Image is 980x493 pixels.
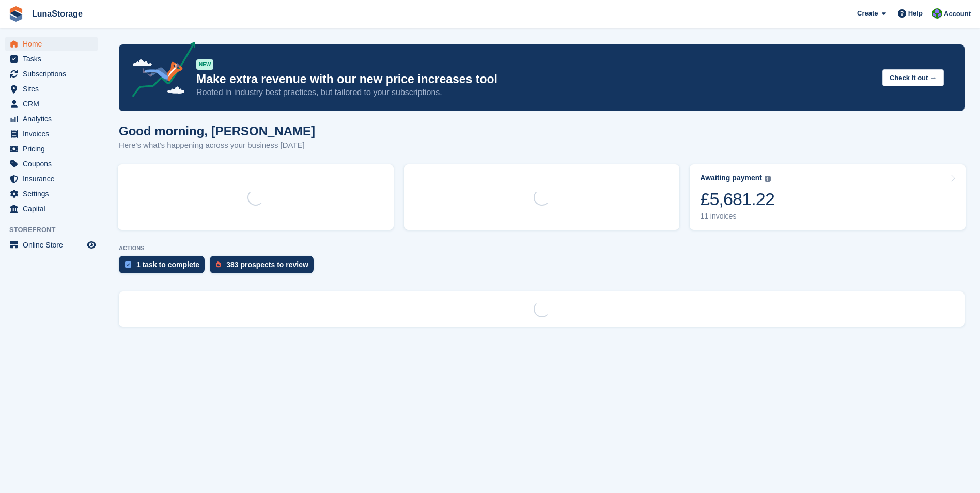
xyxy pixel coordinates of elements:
a: menu [5,187,98,201]
a: 1 task to complete [119,256,210,279]
a: menu [5,142,98,156]
span: Insurance [23,172,85,186]
span: Pricing [23,142,85,156]
span: Online Store [23,238,85,252]
a: Preview store [85,239,98,251]
a: menu [5,202,98,216]
a: menu [5,67,98,81]
a: menu [5,97,98,111]
p: Make extra revenue with our new price increases tool [196,72,874,87]
a: menu [5,238,98,252]
span: CRM [23,97,85,111]
a: menu [5,157,98,171]
span: Analytics [23,112,85,126]
span: Create [857,8,878,19]
a: menu [5,127,98,141]
button: Check it out → [882,69,944,86]
p: Here's what's happening across your business [DATE] [119,140,315,151]
a: LunaStorage [28,5,87,22]
span: Account [944,9,971,19]
a: 383 prospects to review [210,256,319,279]
div: 383 prospects to review [226,260,308,269]
div: Awaiting payment [700,174,762,182]
div: NEW [196,59,213,70]
a: menu [5,37,98,51]
div: £5,681.22 [700,189,774,210]
img: prospect-51fa495bee0391a8d652442698ab0144808aea92771e9ea1ae160a38d050c398.svg [216,261,221,268]
h1: Good morning, [PERSON_NAME] [119,124,315,138]
span: Home [23,37,85,51]
p: Rooted in industry best practices, but tailored to your subscriptions. [196,87,874,98]
a: menu [5,172,98,186]
span: Capital [23,202,85,216]
a: Awaiting payment £5,681.22 11 invoices [690,164,966,230]
a: menu [5,112,98,126]
span: Coupons [23,157,85,171]
img: task-75834270c22a3079a89374b754ae025e5fb1db73e45f91037f5363f120a921f8.svg [125,261,131,268]
img: icon-info-grey-7440780725fd019a000dd9b08b2336e03edf1995a4989e88bcd33f0948082b44.svg [765,176,771,182]
img: stora-icon-8386f47178a22dfd0bd8f6a31ec36ba5ce8667c1dd55bd0f319d3a0aa187defe.svg [8,6,24,22]
a: menu [5,52,98,66]
span: Sites [23,82,85,96]
div: 11 invoices [700,212,774,221]
span: Storefront [9,225,103,235]
span: Help [908,8,923,19]
div: 1 task to complete [136,260,199,269]
img: Cathal Vaughan [932,8,942,19]
span: Tasks [23,52,85,66]
a: menu [5,82,98,96]
span: Settings [23,187,85,201]
img: price-adjustments-announcement-icon-8257ccfd72463d97f412b2fc003d46551f7dbcb40ab6d574587a9cd5c0d94... [123,42,196,101]
span: Subscriptions [23,67,85,81]
p: ACTIONS [119,245,965,252]
span: Invoices [23,127,85,141]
